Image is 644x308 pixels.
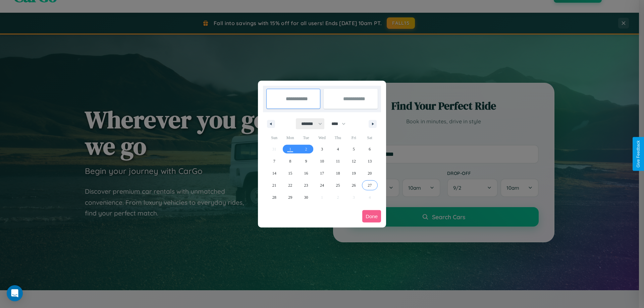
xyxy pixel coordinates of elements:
span: 5 [353,143,355,155]
button: 7 [266,155,282,167]
span: 22 [288,179,292,191]
span: 27 [368,179,372,191]
button: 6 [362,143,378,155]
span: 16 [304,167,308,179]
span: 14 [272,167,276,179]
button: 11 [330,155,346,167]
span: 29 [288,191,292,203]
span: Mon [282,132,298,143]
span: 4 [337,143,339,155]
button: 12 [346,155,362,167]
div: Give Feedback [636,140,641,168]
span: Thu [330,132,346,143]
button: 21 [266,179,282,191]
button: 30 [298,191,314,203]
button: 22 [282,179,298,191]
span: 13 [368,155,372,167]
button: 2 [298,143,314,155]
button: 23 [298,179,314,191]
button: 28 [266,191,282,203]
button: 25 [330,179,346,191]
span: 26 [352,179,356,191]
button: Done [362,210,381,223]
span: 17 [320,167,324,179]
div: Open Intercom Messenger [7,285,23,301]
span: 1 [289,143,291,155]
button: 20 [362,167,378,179]
button: 19 [346,167,362,179]
button: 14 [266,167,282,179]
span: 2 [305,143,307,155]
span: 30 [304,191,308,203]
span: 9 [305,155,307,167]
button: 29 [282,191,298,203]
span: 11 [336,155,340,167]
button: 1 [282,143,298,155]
span: Wed [314,132,330,143]
span: 19 [352,167,356,179]
span: Sat [362,132,378,143]
button: 5 [346,143,362,155]
span: 12 [352,155,356,167]
button: 3 [314,143,330,155]
button: 17 [314,167,330,179]
span: 24 [320,179,324,191]
span: 8 [289,155,291,167]
button: 16 [298,167,314,179]
span: Fri [346,132,362,143]
span: Tue [298,132,314,143]
span: 25 [336,179,340,191]
span: 18 [336,167,340,179]
button: 24 [314,179,330,191]
span: 10 [320,155,324,167]
span: 3 [321,143,323,155]
button: 18 [330,167,346,179]
span: 15 [288,167,292,179]
button: 15 [282,167,298,179]
button: 13 [362,155,378,167]
button: 8 [282,155,298,167]
button: 10 [314,155,330,167]
span: 23 [304,179,308,191]
button: 9 [298,155,314,167]
button: 27 [362,179,378,191]
span: 21 [272,179,276,191]
span: Sun [266,132,282,143]
button: 26 [346,179,362,191]
button: 4 [330,143,346,155]
span: 7 [273,155,275,167]
span: 20 [368,167,372,179]
span: 28 [272,191,276,203]
span: 6 [369,143,371,155]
